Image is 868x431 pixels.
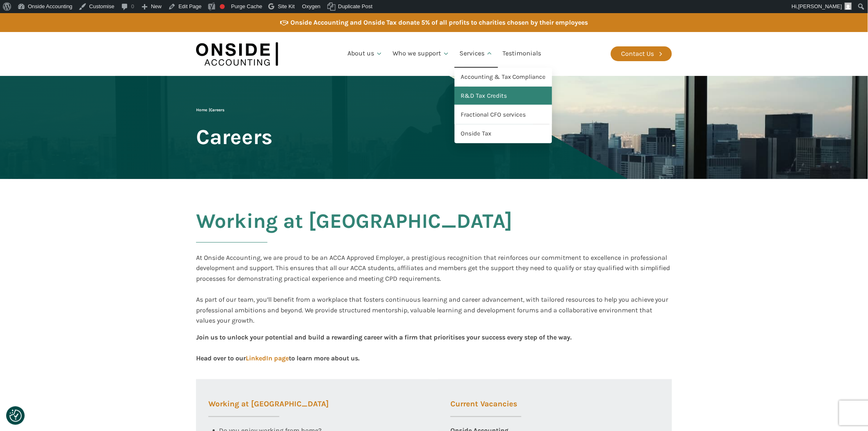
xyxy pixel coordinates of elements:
[210,108,224,112] span: Careers
[455,87,552,105] a: R&D Tax Credits
[196,108,224,112] span: |
[208,400,329,417] h3: Working at [GEOGRAPHIC_DATA]
[798,3,842,9] span: [PERSON_NAME]
[611,46,672,61] a: Contact Us
[498,40,546,68] a: Testimonials
[455,124,552,143] a: Onside Tax
[196,126,272,148] span: Careers
[220,4,225,9] div: Focus keyphrase not set
[196,332,571,363] div: Join us to unlock your potential and build a rewarding career with a firm that prioritises your s...
[450,400,521,417] h3: Current Vacancies
[343,40,388,68] a: About us
[246,354,289,362] a: LinkedIn page
[278,3,295,9] span: Site Kit
[455,40,498,68] a: Services
[455,68,552,87] a: Accounting & Tax Compliance
[455,105,552,124] a: Fractional CFO services
[9,410,22,422] img: Revisit consent button
[621,48,654,59] div: Contact Us
[196,38,278,70] img: Onside Accounting
[388,40,455,68] a: Who we support
[196,210,512,252] h2: Working at [GEOGRAPHIC_DATA]
[9,410,22,422] button: Consent Preferences
[290,17,588,28] div: Onside Accounting and Onside Tax donate 5% of all profits to charities chosen by their employees
[196,108,207,112] a: Home
[196,252,672,326] div: At Onside Accounting, we are proud to be an ACCA Approved Employer, a prestigious recognition tha...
